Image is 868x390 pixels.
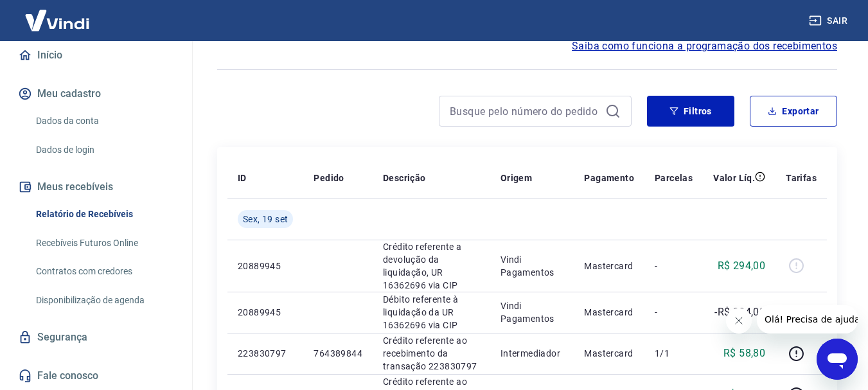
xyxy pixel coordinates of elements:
[786,172,817,184] p: Tarifas
[15,362,177,390] a: Fale conosco
[31,230,177,256] a: Recebíveis Futuros Online
[238,260,293,272] p: 20889945
[15,323,177,351] a: Segurança
[31,258,177,285] a: Contratos com credores
[750,96,837,127] button: Exportar
[238,347,293,360] p: 223830797
[314,347,362,360] p: 764389844
[655,260,693,272] p: -
[584,172,634,184] p: Pagamento
[243,213,288,226] span: Sex, 19 set
[806,9,853,33] button: Sair
[647,96,734,127] button: Filtros
[500,172,532,184] p: Origem
[500,253,564,279] p: Vindi Pagamentos
[15,173,177,201] button: Meus recebíveis
[718,258,766,274] p: R$ 294,00
[584,347,634,360] p: Mastercard
[726,308,752,333] iframe: Fechar mensagem
[572,39,837,54] a: Saiba como funciona a programação dos recebimentos
[15,80,177,108] button: Meu cadastro
[584,306,634,319] p: Mastercard
[8,9,108,19] span: Olá! Precisa de ajuda?
[655,306,693,319] p: -
[31,287,177,314] a: Disponibilização de agenda
[383,293,480,332] p: Débito referente à liquidação da UR 16362696 via CIP
[314,172,344,184] p: Pedido
[238,172,247,184] p: ID
[383,240,480,292] p: Crédito referente a devolução da liquidação, UR 16362696 via CIP
[655,347,693,360] p: 1/1
[450,102,600,121] input: Busque pelo número do pedido
[31,108,177,134] a: Dados da conta
[584,260,634,272] p: Mastercard
[15,41,177,69] a: Início
[31,137,177,163] a: Dados de login
[31,201,177,227] a: Relatório de Recebíveis
[15,1,99,40] img: Vindi
[383,334,480,373] p: Crédito referente ao recebimento da transação 223830797
[238,306,293,319] p: 20889945
[817,339,858,380] iframe: Botão para abrir a janela de mensagens
[714,305,765,320] p: -R$ 294,00
[757,305,858,333] iframe: Mensagem da empresa
[713,172,755,184] p: Valor Líq.
[655,172,693,184] p: Parcelas
[500,347,564,360] p: Intermediador
[500,299,564,325] p: Vindi Pagamentos
[383,172,426,184] p: Descrição
[723,346,765,361] p: R$ 58,80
